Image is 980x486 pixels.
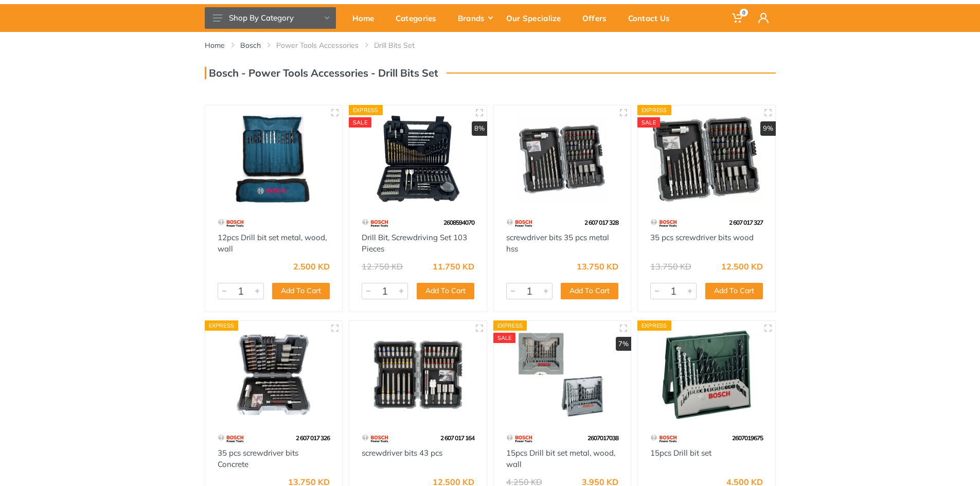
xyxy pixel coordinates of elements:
a: Offers [575,4,621,32]
a: 35 pcs screwdriver bits wood [650,232,754,242]
span: 2 607 017 327 [729,219,763,226]
button: Add To Cart [272,283,330,299]
div: 13.750 KD [650,262,691,271]
img: 55.webp [506,214,533,232]
img: 55.webp [650,214,678,232]
span: 2 607 017 164 [440,434,474,442]
div: 9% [760,121,776,136]
span: 0 [740,9,748,16]
h3: Bosch - Power Tools Accessories - Drill Bits Set [205,67,438,79]
div: 12.750 KD [362,262,403,271]
img: 55.webp [218,214,245,232]
div: Express [205,320,239,331]
a: Categories [388,4,451,32]
div: Offers [575,7,621,29]
div: 13.750 KD [288,478,330,486]
a: screwdriver bits 43 pcs [362,448,442,458]
span: 2607017038 [587,434,618,442]
span: 2608594070 [443,219,474,226]
a: 15pcs Drill bit set metal, wood, wall [506,448,615,470]
a: Home [205,40,225,50]
li: Drill Bits Set [374,40,430,50]
a: Contact Us [621,4,684,32]
a: screwdriver bits 35 pcs metal hss [506,232,609,254]
a: 15pcs Drill bit set [650,448,711,458]
div: 3.950 KD [582,478,618,486]
div: 12.500 KD [433,478,474,486]
div: Express [637,105,671,115]
nav: breadcrumb [205,40,776,50]
a: 0 [725,4,751,32]
img: Royal Tools - Drill Bit, Screwdriving Set 103 Pieces [359,115,477,204]
div: Categories [388,7,451,29]
button: Shop By Category [205,7,336,29]
button: Add To Cart [561,283,618,299]
div: 4.500 KD [726,478,763,486]
div: Home [345,7,388,29]
button: Add To Cart [417,283,474,299]
div: 2.500 KD [293,262,330,271]
button: Add To Cart [705,283,763,299]
img: 55.webp [218,429,245,447]
img: 55.webp [506,429,533,447]
span: 2 607 017 326 [296,434,330,442]
img: Royal Tools - 35 pcs screwdriver bits wood [647,115,766,204]
img: Royal Tools - 15pcs Drill bit set [647,330,766,419]
div: SALE [493,333,516,343]
img: Royal Tools - 15pcs Drill bit set metal, wood, wall [503,330,622,419]
div: SALE [349,117,371,128]
div: 7% [616,337,631,351]
a: Power Tools Accessories [276,40,359,50]
div: 13.750 KD [577,262,618,271]
div: 12.500 KD [721,262,763,271]
div: Brands [451,7,499,29]
img: 55.webp [362,214,389,232]
img: 55.webp [362,429,389,447]
div: 11.750 KD [433,262,474,271]
div: 8% [472,121,487,136]
a: Home [345,4,388,32]
div: Express [349,105,383,115]
img: 55.webp [650,429,678,447]
a: Our Specialize [499,4,575,32]
span: 2607019675 [732,434,763,442]
img: Royal Tools - 35 pcs screwdriver bits Concrete [215,330,333,419]
div: Express [637,320,671,331]
img: Royal Tools - screwdriver bits 43 pcs [359,330,477,419]
div: 4.250 KD [506,478,542,486]
a: 12pcs Drill bit set metal, wood, wall [218,232,327,254]
div: Contact Us [621,7,684,29]
img: Royal Tools - 12pcs Drill bit set metal, wood, wall [215,115,333,204]
div: Express [493,320,527,331]
div: Our Specialize [499,7,575,29]
a: Drill Bit, Screwdriving Set 103 Pieces [362,232,467,254]
a: 35 pcs screwdriver bits Concrete [218,448,298,470]
div: SALE [637,117,660,128]
a: Bosch [240,40,261,50]
img: Royal Tools - screwdriver bits 35 pcs metal hss [503,115,622,204]
span: 2 607 017 328 [584,219,618,226]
